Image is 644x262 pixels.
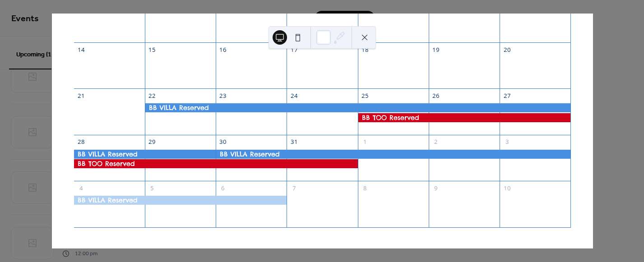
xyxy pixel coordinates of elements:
div: 16 [219,46,227,54]
div: 29 [148,138,156,146]
div: 24 [290,92,298,100]
div: BB TOO Reserved [74,159,358,168]
div: BB VILLA Reserved [74,196,287,205]
div: BB TOO Reserved [358,113,571,122]
div: 15 [148,46,156,54]
div: 19 [432,46,440,54]
div: 9 [432,184,440,192]
div: 22 [148,92,156,100]
div: 17 [290,46,298,54]
div: BB VILLA Reserved [145,103,571,112]
div: 23 [219,92,227,100]
div: 25 [361,92,369,100]
div: 14 [77,46,85,54]
div: 10 [503,184,511,192]
div: BB VILLA Reserved [216,150,570,159]
div: 5 [148,184,156,192]
div: 6 [219,184,227,192]
div: 8 [361,184,369,192]
div: 4 [77,184,85,192]
div: 20 [503,46,511,54]
div: 28 [77,138,85,146]
div: 18 [361,46,369,54]
div: 30 [219,138,227,146]
div: 31 [290,138,298,146]
div: 1 [361,138,369,146]
div: 3 [503,138,511,146]
div: BB VILLA Reserved [74,150,216,159]
div: 2 [432,138,440,146]
div: 27 [503,92,511,100]
div: 21 [77,92,85,100]
div: 26 [432,92,440,100]
div: 7 [290,184,298,192]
